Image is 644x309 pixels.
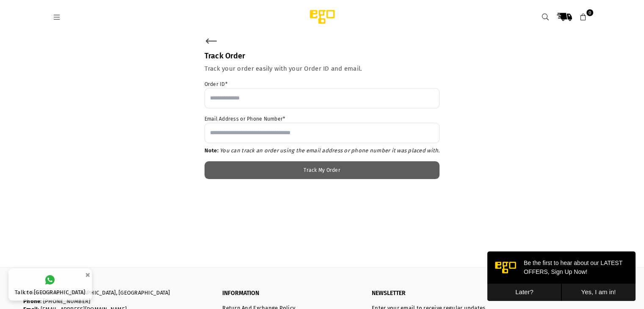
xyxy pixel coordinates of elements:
[50,14,65,20] a: Menu
[74,32,148,50] button: Yes, I am in!
[23,289,210,297] p: : [GEOGRAPHIC_DATA], [GEOGRAPHIC_DATA]
[576,9,591,25] a: 0
[205,48,246,64] p: Track Order
[538,9,553,25] a: Search
[205,161,440,179] button: Track My Order
[205,115,440,123] label: Email Address or Phone Number*
[23,297,210,306] p: : [PHONE_NUMBER]
[220,147,439,154] em: You can track an order using the email address or phone number it was placed with.
[487,251,636,301] iframe: webpush-onsite
[8,268,92,301] a: Talk to [GEOGRAPHIC_DATA]
[586,9,593,16] span: 0
[286,8,358,25] img: Ego
[205,64,362,74] p: Track your order easily with your Order ID and email.
[205,147,218,154] strong: Note:
[372,289,509,298] p: NEWSLETTER
[205,80,440,88] label: Order ID*
[85,267,90,282] button: ×
[23,298,40,304] b: Phone
[222,289,359,298] p: INFORMATION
